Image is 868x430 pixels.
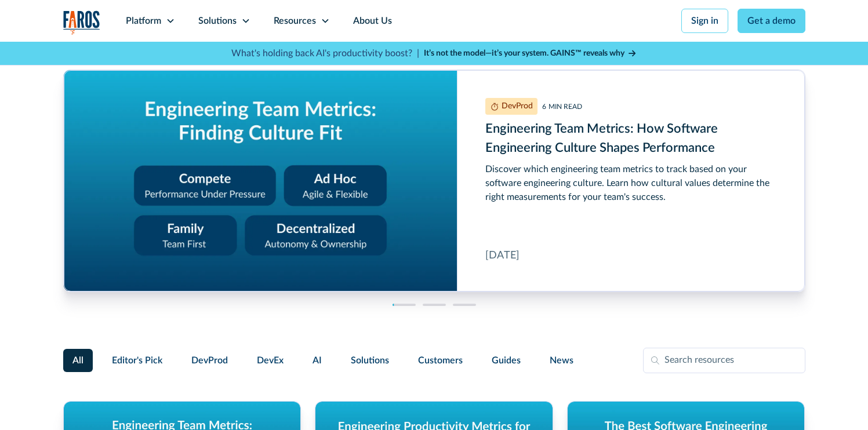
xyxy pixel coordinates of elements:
div: Resources [274,14,316,28]
a: Get a demo [738,9,805,33]
span: Editor's Pick [112,354,162,367]
span: All [72,354,83,367]
a: home [63,10,100,34]
div: Solutions [198,14,237,28]
input: Search resources [643,348,805,373]
div: cms-link [64,70,805,291]
img: Logo of the analytics and reporting company Faros. [63,10,100,34]
strong: It’s not the model—it’s your system. GAINS™ reveals why [424,49,624,57]
a: It’s not the model—it’s your system. GAINS™ reveals why [424,48,637,60]
a: Engineering Team Metrics: How Software Engineering Culture Shapes Performance [64,70,805,291]
p: What's holding back AI's productivity boost? | [231,46,419,60]
span: DevProd [191,354,228,367]
span: Guides [492,354,521,367]
form: Filter Form [63,348,805,373]
a: Sign in [681,9,728,33]
span: DevEx [257,354,284,367]
span: Customers [418,354,463,367]
div: Platform [126,14,161,28]
span: Solutions [351,354,389,367]
span: AI [313,354,322,367]
span: News [550,354,573,367]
